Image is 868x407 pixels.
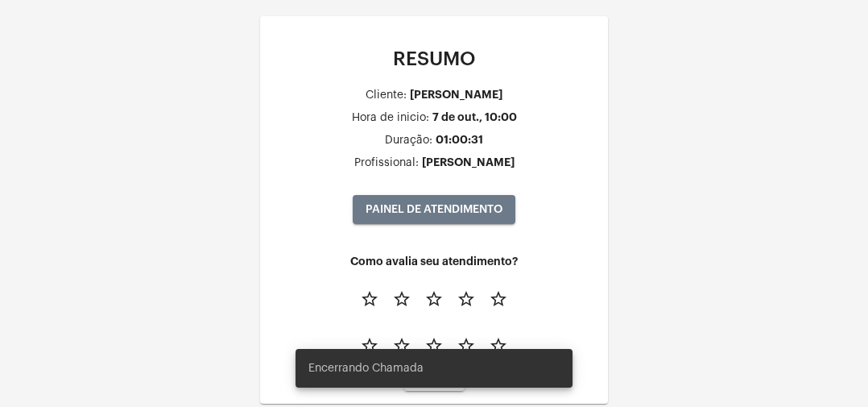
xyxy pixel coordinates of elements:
h4: Como avalia seu atendimento? [273,255,595,268]
div: [PERSON_NAME] [410,89,502,101]
mat-icon: star_border [360,289,379,309]
div: 7 de out., 10:00 [432,111,517,123]
mat-icon: star_border [489,289,508,309]
button: PAINEL DE ATENDIMENTO [353,195,515,224]
div: 01:00:31 [436,134,483,146]
mat-icon: star_border [424,289,444,309]
div: Duração: [385,135,432,147]
div: Profissional: [354,157,419,169]
div: Hora de inicio: [352,112,429,124]
mat-icon: star_border [392,289,411,309]
span: Encerrando Chamada [308,360,424,376]
span: PAINEL DE ATENDIMENTO [366,204,502,215]
p: RESUMO [273,48,595,69]
div: Cliente: [366,89,407,102]
div: [PERSON_NAME] [422,156,515,168]
mat-icon: star_border [457,289,476,309]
